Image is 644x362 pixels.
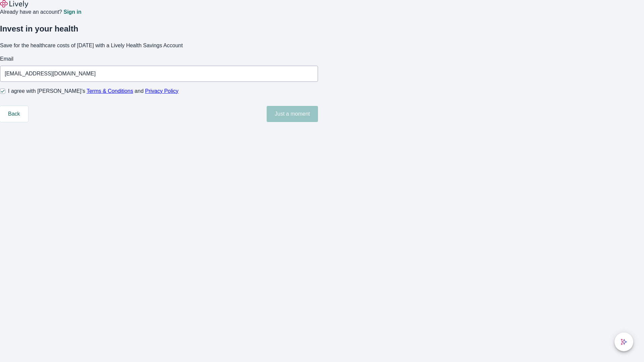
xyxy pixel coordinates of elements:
svg: Lively AI Assistant [621,339,627,345]
button: chat [614,333,633,351]
span: I agree with [PERSON_NAME]’s and [8,87,178,95]
a: Terms & Conditions [87,88,133,94]
a: Sign in [63,9,81,15]
a: Privacy Policy [145,88,179,94]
